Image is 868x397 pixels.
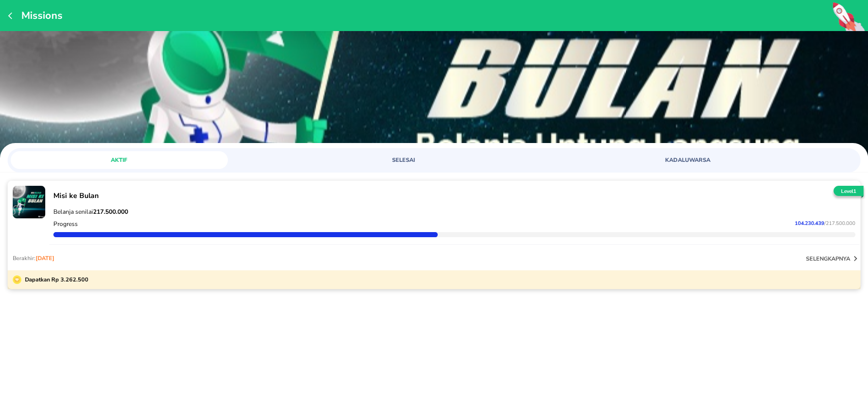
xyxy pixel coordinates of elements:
[13,186,45,218] img: mission-20493
[806,253,860,264] button: selengkapnya
[36,254,54,262] span: [DATE]
[11,151,289,169] a: AKTIF
[824,220,855,227] span: / 217.500.000
[831,188,865,195] p: Level 1
[53,220,78,228] p: Progress
[585,156,790,164] span: KADALUWARSA
[21,275,88,284] p: Dapatkan Rp 3.262.500
[16,9,63,22] p: Missions
[795,220,824,227] span: 104.230.439
[53,208,128,216] span: Belanja senilai
[8,148,860,169] div: loyalty mission tabs
[13,254,54,262] p: Berakhir:
[93,208,128,216] strong: 217.500.000
[301,156,506,164] span: SELESAI
[17,156,222,164] span: AKTIF
[295,151,573,169] a: SELESAI
[806,255,850,263] p: selengkapnya
[53,191,855,201] p: Misi ke Bulan
[579,151,857,169] a: KADALUWARSA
